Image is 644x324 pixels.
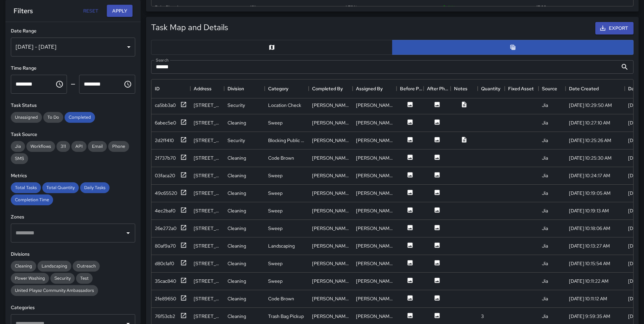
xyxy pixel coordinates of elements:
[65,114,95,120] span: Completed
[11,131,135,138] h6: Task Source
[268,119,283,126] div: Sweep
[11,112,42,123] div: Unassigned
[155,172,175,179] div: 03faca20
[228,278,246,284] div: Cleaning
[80,182,110,193] div: Daily Tasks
[312,260,349,267] div: Edwin Barillas
[11,273,49,284] div: Power Washing
[268,207,283,214] div: Sweep
[309,79,353,98] div: Completed By
[569,190,611,196] div: 8/5/2025, 10:19:05 AM
[542,155,548,161] div: Jia
[11,197,53,203] span: Completion Time
[155,295,176,302] div: 2fe89650
[26,141,55,152] div: Workflows
[155,225,176,232] div: 26e272a0
[569,225,610,232] div: 8/5/2025, 10:18:06 AM
[194,155,221,161] div: 1123 Folsom Street
[542,172,548,179] div: Jia
[268,44,275,51] svg: Map
[155,190,177,196] div: 49c65520
[155,154,187,162] button: 2f737b70
[228,190,246,196] div: Cleaning
[268,225,283,232] div: Sweep
[312,295,349,302] div: Gordon Rowe
[155,207,175,214] div: 4ec2baf0
[80,5,101,17] button: Reset
[88,141,107,152] div: Email
[268,260,283,267] div: Sweep
[43,112,63,123] div: To Do
[224,79,265,98] div: Division
[155,102,176,109] div: ca5bb3a0
[194,137,221,144] div: 1175 Folsom Street
[569,102,612,109] div: 8/5/2025, 10:29:50 AM
[356,313,393,320] div: Edwin Barillas
[108,141,129,152] div: Phone
[11,102,135,109] h6: Task Status
[345,4,357,11] div: 1.79%
[268,137,305,144] div: Blocking Public Sidewalk
[356,79,383,98] div: Assigned By
[53,77,66,91] button: Choose time, selected time is 12:00 AM
[155,224,187,233] button: 26e272a0
[228,295,246,302] div: Cleaning
[542,225,548,232] div: Jia
[11,153,28,164] div: SMS
[356,119,393,126] div: Katherine Treminio
[569,242,610,249] div: 8/5/2025, 10:13:27 AM
[50,275,75,281] span: Security
[542,79,557,98] div: Source
[505,79,539,98] div: Fixed Asset
[194,225,221,232] div: 1435 Folsom Street
[11,275,49,281] span: Power Washing
[194,260,221,267] div: 1489 Folsom Street
[11,156,28,161] span: SMS
[356,295,393,302] div: Gordon Rowe
[88,143,107,149] span: Email
[312,278,349,284] div: Katherine Treminio
[397,79,424,98] div: Before Photo
[190,79,224,98] div: Address
[481,313,484,320] div: 3
[194,172,221,179] div: 1435 Folsom Street
[268,313,304,320] div: Trash Bag Pickup
[11,114,42,120] span: Unassigned
[151,79,190,98] div: ID
[569,295,607,302] div: 8/5/2025, 10:11:12 AM
[569,119,610,126] div: 8/5/2025, 10:27:10 AM
[268,155,294,161] div: Code Brown
[228,79,244,98] div: Division
[194,119,221,126] div: 1121 Folsom Street
[595,22,634,34] button: Export
[478,79,505,98] div: Quantity
[108,143,129,149] span: Phone
[542,260,548,267] div: Jia
[268,172,283,179] div: Sweep
[121,77,135,91] button: Choose time, selected time is 11:59 PM
[38,263,71,269] span: Landscaping
[250,4,256,11] div: 121
[76,273,93,284] div: Test
[268,278,283,284] div: Sweep
[539,79,566,98] div: Source
[155,295,187,303] button: 2fe89650
[356,102,393,109] div: Erin Kametani
[542,102,548,109] div: Jia
[356,260,393,267] div: Edwin Barillas
[155,260,174,267] div: d80c1af0
[11,263,36,269] span: Cleaning
[155,242,187,250] button: 80af9a70
[155,136,187,145] button: 2d2ff410
[312,79,343,98] div: Completed By
[56,143,70,149] span: 311
[569,207,609,214] div: 8/5/2025, 10:19:13 AM
[542,295,548,302] div: Jia
[228,155,246,161] div: Cleaning
[11,65,135,72] h6: Time Range
[356,172,393,179] div: Edwin Barillas
[312,119,349,126] div: Katherine Treminio
[356,137,393,144] div: Erin Kametani
[566,79,625,98] div: Date Created
[356,207,393,214] div: Katherine Treminio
